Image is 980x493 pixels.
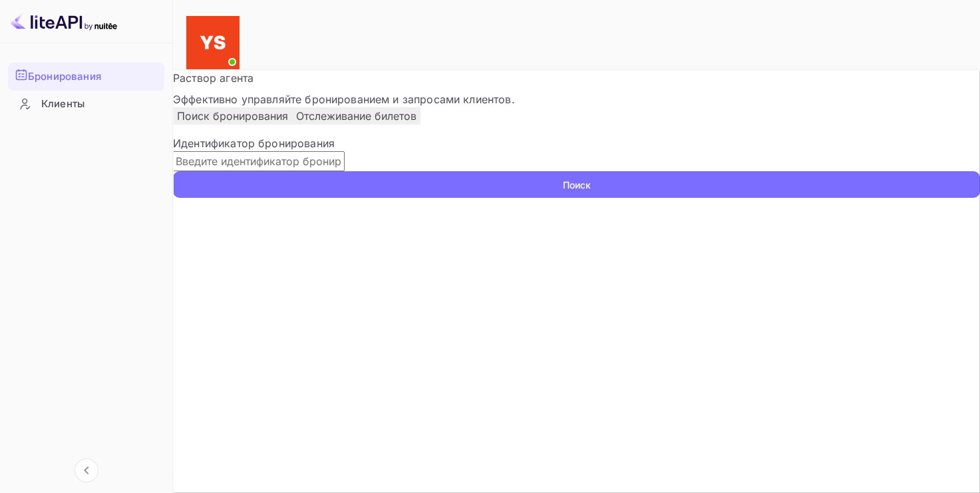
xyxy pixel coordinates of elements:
ya-tr-span: Раствор агента [173,71,253,85]
button: Свернуть навигацию [75,458,98,482]
ya-tr-span: Клиенты [41,97,84,112]
div: Клиенты [8,91,164,117]
ya-tr-span: Поиск бронирования [177,109,288,123]
div: Бронирования [8,63,164,91]
ya-tr-span: Идентификатор бронирования [173,137,335,150]
img: Служба Поддержки Яндекса [186,16,240,69]
a: Клиенты [8,91,164,116]
ya-tr-span: Поиск [563,178,591,192]
img: Логотип LiteAPI [11,11,117,32]
a: Бронирования [8,63,164,89]
input: Введите идентификатор бронирования (например, 63782194) [173,151,345,171]
ya-tr-span: Эффективно управляйте бронированием и запросами клиентов. [173,93,515,106]
ya-tr-span: Отслеживание билетов [296,109,416,123]
button: Поиск [173,171,980,198]
ya-tr-span: Бронирования [28,69,101,85]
